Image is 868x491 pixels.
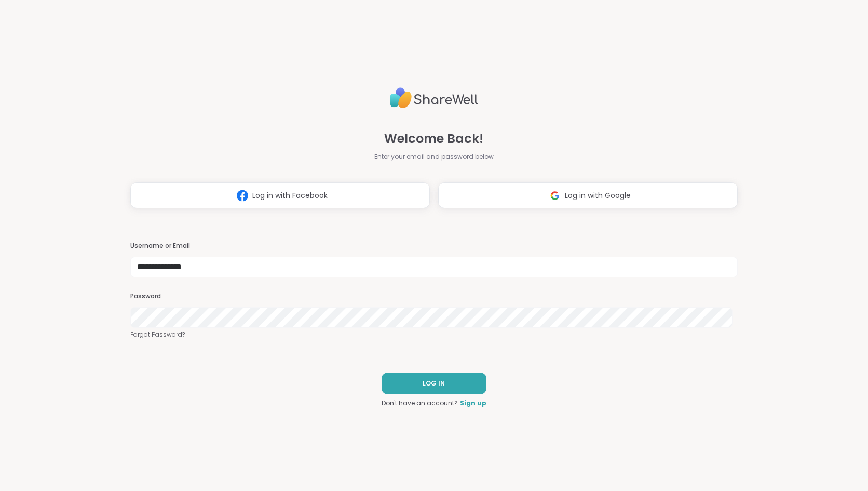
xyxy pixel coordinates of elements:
[545,186,565,205] img: ShareWell Logomark
[384,129,483,148] span: Welcome Back!
[390,83,478,113] img: ShareWell Logo
[374,152,494,162] span: Enter your email and password below
[130,292,738,301] h3: Password
[460,399,486,408] a: Sign up
[565,190,631,201] span: Log in with Google
[423,379,445,388] span: LOG IN
[252,190,328,201] span: Log in with Facebook
[382,373,486,394] button: LOG IN
[438,182,738,208] button: Log in with Google
[233,186,252,205] img: ShareWell Logomark
[130,242,738,250] h3: Username or Email
[382,399,458,408] span: Don't have an account?
[130,182,430,208] button: Log in with Facebook
[130,330,738,339] a: Forgot Password?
